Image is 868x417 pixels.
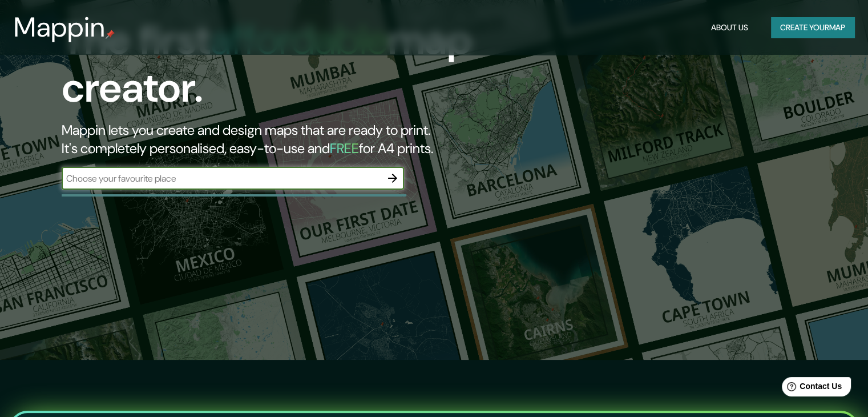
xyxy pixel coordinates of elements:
[771,17,854,38] button: Create yourmap
[766,372,855,404] iframe: Help widget launcher
[14,11,106,43] h3: Mappin
[62,16,496,121] h1: The first map creator.
[106,30,115,39] img: mappin-pin
[62,172,381,185] input: Choose your favourite place
[330,139,359,157] h5: FREE
[706,17,753,38] button: About Us
[62,121,496,158] h2: Mappin lets you create and design maps that are ready to print. It's completely personalised, eas...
